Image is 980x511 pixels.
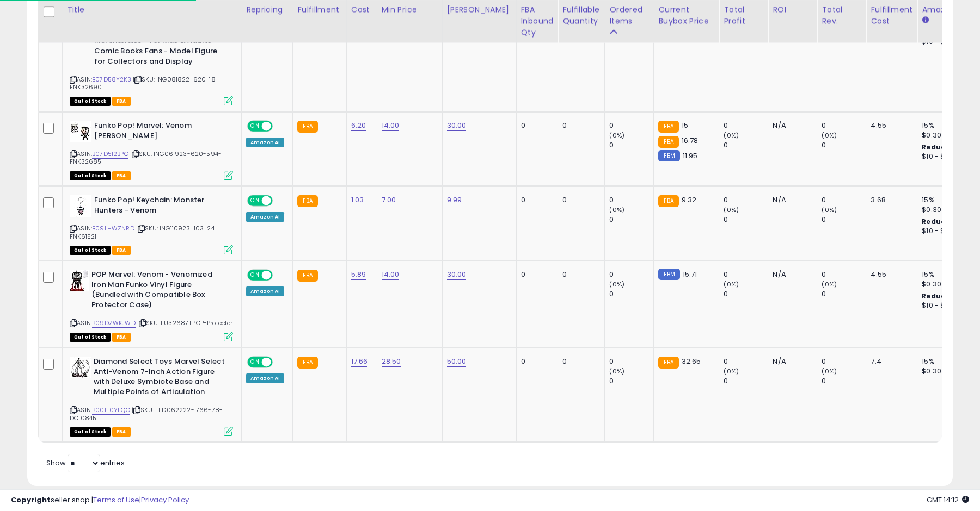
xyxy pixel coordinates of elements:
[658,121,678,133] small: FBA
[297,270,317,282] small: FBA
[70,195,91,217] img: 319TpRGm33L._SL40_.jpg
[822,140,866,150] div: 0
[94,357,226,400] b: Diamond Select Toys Marvel Select Anti-Venom 7-Inch Action Figure with Deluxe Symbiote Base and M...
[382,195,396,205] a: 7.00
[246,138,284,147] div: Amazon AI
[70,406,223,422] span: | SKU: EED062222-1766-78-DC10845
[297,4,341,16] div: Fulfillment
[682,135,699,146] span: 16.78
[773,195,808,205] div: N/A
[70,333,111,342] span: All listings that are currently out of stock and unavailable for purchase on Amazon
[70,149,222,166] span: | SKU: ING061923-620-594-FNK32685
[271,122,289,131] span: OFF
[724,195,768,205] div: 0
[112,97,131,106] span: FBA
[447,356,467,367] a: 50.00
[297,357,317,369] small: FBA
[351,195,364,205] a: 1.03
[773,357,808,366] div: N/A
[724,376,768,386] div: 0
[773,270,808,279] div: N/A
[724,205,739,214] small: (0%)
[773,4,812,16] div: ROI
[271,358,289,367] span: OFF
[609,195,653,205] div: 0
[112,171,131,180] span: FBA
[724,4,763,27] div: Total Profit
[562,270,596,279] div: 0
[297,195,317,207] small: FBA
[724,289,768,299] div: 0
[609,289,653,299] div: 0
[271,271,289,280] span: OFF
[248,358,262,367] span: ON
[658,150,679,161] small: FBM
[822,367,837,376] small: (0%)
[822,289,866,299] div: 0
[822,4,861,27] div: Total Rev.
[822,195,866,205] div: 0
[246,286,284,296] div: Amazon AI
[822,131,837,140] small: (0%)
[658,136,678,148] small: FBA
[447,120,467,131] a: 30.00
[92,75,131,84] a: B07D58Y2K3
[521,357,550,366] div: 0
[609,270,653,279] div: 0
[246,373,284,383] div: Amazon AI
[447,195,462,205] a: 9.99
[871,121,909,130] div: 4.55
[382,356,401,367] a: 28.50
[382,4,438,16] div: Min Price
[682,356,701,366] span: 32.65
[724,280,739,289] small: (0%)
[683,269,697,279] span: 15.71
[609,367,624,376] small: (0%)
[724,367,739,376] small: (0%)
[724,131,739,140] small: (0%)
[11,495,51,505] strong: Copyright
[871,357,909,366] div: 7.4
[724,270,768,279] div: 0
[141,495,189,505] a: Privacy Policy
[658,195,678,207] small: FBA
[351,269,366,280] a: 5.89
[682,120,688,130] span: 15
[46,458,125,468] span: Show: entries
[112,246,131,255] span: FBA
[112,427,131,437] span: FBA
[70,171,111,180] span: All listings that are currently out of stock and unavailable for purchase on Amazon
[927,495,969,505] span: 2025-10-14 14:12 GMT
[562,4,600,27] div: Fulfillable Quantity
[871,195,909,205] div: 3.68
[11,495,189,506] div: seller snap | |
[724,121,768,130] div: 0
[94,121,226,144] b: Funko Pop! Marvel: Venom [PERSON_NAME]
[871,270,909,279] div: 4.55
[112,333,131,342] span: FBA
[609,4,649,27] div: Ordered Items
[658,269,679,280] small: FBM
[822,376,866,386] div: 0
[92,406,130,415] a: B001F0YFQO
[822,270,866,279] div: 0
[447,4,512,16] div: [PERSON_NAME]
[248,196,262,205] span: ON
[248,271,262,280] span: ON
[70,357,91,378] img: 41rBtd-cbeL._SL40_.jpg
[70,121,233,179] div: ASIN:
[70,246,111,255] span: All listings that are currently out of stock and unavailable for purchase on Amazon
[822,205,837,214] small: (0%)
[70,427,111,437] span: All listings that are currently out of stock and unavailable for purchase on Amazon
[271,196,289,205] span: OFF
[92,224,134,233] a: B09LHWZNRD
[683,151,698,161] span: 11.95
[562,195,596,205] div: 0
[92,149,128,159] a: B07D512BPC
[658,357,678,369] small: FBA
[92,319,136,328] a: B09DZWKJWD
[351,4,372,16] div: Cost
[609,376,653,386] div: 0
[70,224,218,240] span: | SKU: ING110923-103-24-FNK61521
[70,270,233,340] div: ASIN:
